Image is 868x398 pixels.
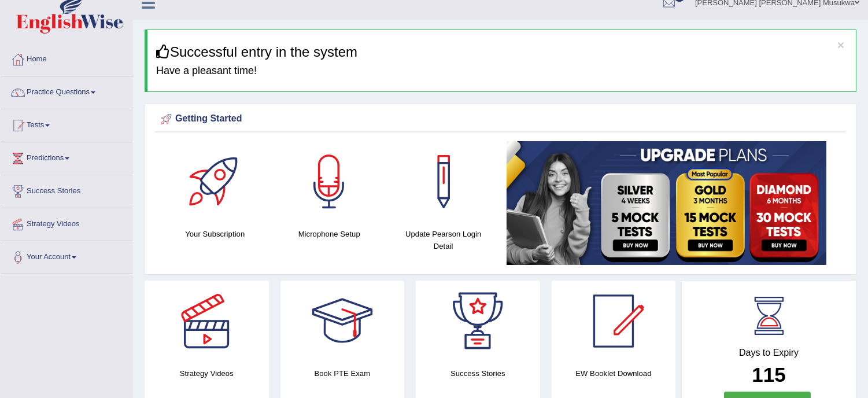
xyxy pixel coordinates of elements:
[416,367,540,379] h4: Success Stories
[280,367,405,379] h4: Book PTE Exam
[695,348,843,358] h4: Days to Expiry
[1,43,132,72] a: Home
[392,228,495,252] h4: Update Pearson Login Detail
[1,241,132,270] a: Your Account
[1,142,132,171] a: Predictions
[1,208,132,237] a: Strategy Videos
[552,367,676,379] h4: EW Booklet Download
[164,228,267,240] h4: Your Subscription
[156,65,847,77] h4: Have a pleasant time!
[145,367,269,379] h4: Strategy Videos
[1,76,132,105] a: Practice Questions
[837,39,844,51] button: ×
[278,228,381,240] h4: Microphone Setup
[156,45,847,60] h3: Successful entry in the system
[1,175,132,204] a: Success Stories
[752,363,785,386] b: 115
[507,141,826,265] img: small5.jpg
[158,110,843,128] div: Getting Started
[1,109,132,138] a: Tests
